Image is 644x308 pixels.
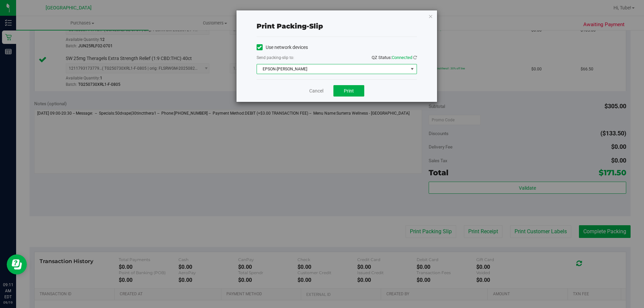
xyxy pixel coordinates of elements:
[257,22,323,30] span: Print packing-slip
[257,64,408,74] span: EPSON-[PERSON_NAME]
[408,64,416,74] span: select
[257,44,308,51] label: Use network devices
[309,87,323,95] a: Cancel
[257,55,294,61] label: Send packing-slip to:
[372,55,417,60] span: QZ Status:
[7,254,27,274] iframe: Resource center
[344,88,354,94] span: Print
[333,85,364,97] button: Print
[392,55,412,60] span: Connected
